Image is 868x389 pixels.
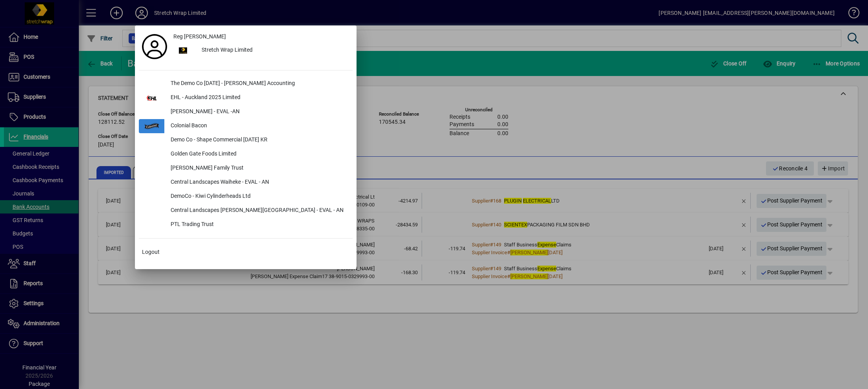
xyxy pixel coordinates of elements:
[164,218,353,232] div: PTL Trading Trust
[164,91,353,105] div: EHL - Auckland 2025 Limited
[164,176,353,190] div: Central Landscapes Waiheke - EVAL - AN
[164,77,353,91] div: The Demo Co [DATE] - [PERSON_NAME] Accounting
[170,29,353,43] a: Reg [PERSON_NAME]
[164,161,353,176] div: [PERSON_NAME] Family Trust
[139,204,353,218] button: Central Landscapes [PERSON_NAME][GEOGRAPHIC_DATA] - EVAL - AN
[164,119,353,133] div: Colonial Bacon
[164,133,353,147] div: Demo Co - Shape Commercial [DATE] KR
[139,105,353,119] button: [PERSON_NAME] - EVAL -AN
[139,147,353,161] button: Golden Gate Foods Limited
[164,190,353,204] div: DemoCo - Kiwi Cylinderheads Ltd
[170,43,353,58] button: Stretch Wrap Limited
[164,147,353,161] div: Golden Gate Foods Limited
[139,119,353,133] button: Colonial Bacon
[139,161,353,176] button: [PERSON_NAME] Family Trust
[139,245,353,259] button: Logout
[139,40,170,54] a: Profile
[195,43,353,58] div: Stretch Wrap Limited
[139,77,353,91] button: The Demo Co [DATE] - [PERSON_NAME] Accounting
[164,105,353,119] div: [PERSON_NAME] - EVAL -AN
[164,204,353,218] div: Central Landscapes [PERSON_NAME][GEOGRAPHIC_DATA] - EVAL - AN
[142,248,160,256] span: Logout
[139,176,353,190] button: Central Landscapes Waiheke - EVAL - AN
[139,91,353,105] button: EHL - Auckland 2025 Limited
[139,218,353,232] button: PTL Trading Trust
[139,190,353,204] button: DemoCo - Kiwi Cylinderheads Ltd
[173,33,226,41] span: Reg [PERSON_NAME]
[139,133,353,147] button: Demo Co - Shape Commercial [DATE] KR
